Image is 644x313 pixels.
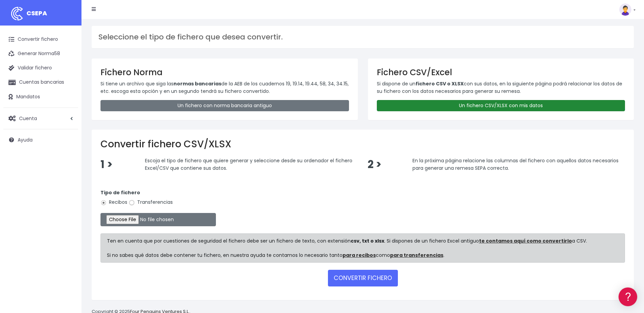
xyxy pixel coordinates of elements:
button: CONVERTIR FICHERO [328,270,398,286]
a: Cuenta [3,111,78,126]
a: Convertir fichero [3,32,78,47]
a: Cuentas bancarias [3,75,78,89]
strong: fichero CSV o XLSX [416,80,464,87]
div: Información general [7,47,129,54]
a: Información general [7,58,129,68]
h3: Seleccione el tipo de fichero que desea convertir. [98,33,627,42]
a: para recibos [343,252,376,259]
span: 1 > [100,157,113,172]
span: 2 > [368,157,382,172]
a: te contamos aquí como convertirlo [479,237,572,244]
label: Transferencias [129,199,173,206]
a: POWERED BY ENCHANT [93,196,131,202]
span: Cuenta [19,115,37,121]
img: profile [619,3,631,16]
a: General [7,146,129,156]
div: Convertir ficheros [7,75,129,82]
strong: normas bancarias [173,80,221,87]
a: Videotutoriales [7,107,129,118]
a: Un fichero con norma bancaria antiguo [100,100,349,111]
span: CSEPA [26,9,47,17]
label: Recibos [100,199,127,206]
span: Escoja el tipo de fichero que quiere generar y seleccione desde su ordenador el fichero Excel/CSV... [145,157,352,171]
a: para transferencias [390,252,443,259]
h3: Fichero CSV/Excel [377,67,625,77]
h2: Convertir fichero CSV/XLSX [100,138,625,150]
a: Generar Norma58 [3,47,78,61]
a: Mandatos [3,90,78,104]
a: Ayuda [3,133,78,147]
h3: Fichero Norma [100,67,349,77]
a: Perfiles de empresas [7,118,129,128]
a: Problemas habituales [7,97,129,107]
button: Contáctanos [7,182,129,194]
div: Programadores [7,163,129,170]
span: Ayuda [18,136,33,143]
a: Formatos [7,86,129,97]
a: Un fichero CSV/XLSX con mis datos [377,100,625,111]
div: Ten en cuenta que por cuestiones de seguridad el fichero debe ser un fichero de texto, con extens... [100,233,625,263]
span: En la próxima página relacione las columnas del fichero con aquellos datos necesarios para genera... [412,157,619,171]
p: Si dispone de un con sus datos, en la siguiente página podrá relacionar los datos de su fichero c... [377,80,625,95]
a: Validar fichero [3,61,78,75]
img: logo [8,5,25,22]
div: Facturación [7,135,129,142]
strong: csv, txt o xlsx [351,237,384,244]
p: Si tiene un archivo que siga las de la AEB de los cuadernos 19, 19.14, 19.44, 58, 34, 34.15, etc.... [100,80,349,95]
a: API [7,174,129,184]
strong: Tipo de fichero [100,189,140,196]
